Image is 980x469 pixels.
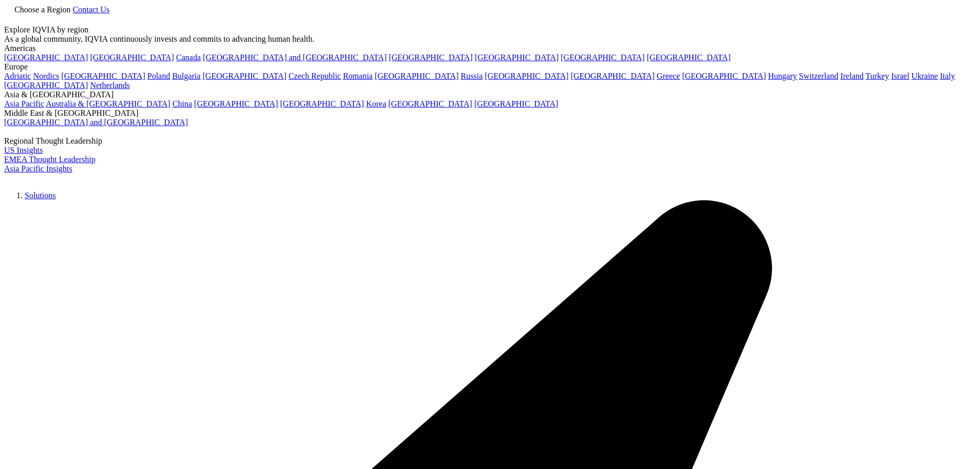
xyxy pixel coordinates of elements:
a: [GEOGRAPHIC_DATA] [4,81,88,90]
a: Netherlands [90,81,130,90]
div: Explore IQVIA by region [4,25,976,34]
a: Romania [343,72,373,80]
a: Poland [147,72,170,80]
a: Adriatic [4,72,31,80]
a: Ireland [840,72,863,80]
a: Switzerland [799,72,838,80]
a: Australia & [GEOGRAPHIC_DATA] [46,99,170,108]
a: EMEA Thought Leadership [4,155,95,164]
a: Contact Us [73,5,110,14]
a: Israel [891,72,910,80]
a: [GEOGRAPHIC_DATA] [194,99,278,108]
a: Italy [940,72,955,80]
a: Korea [366,99,386,108]
div: Middle East & [GEOGRAPHIC_DATA] [4,109,976,118]
a: Canada [176,53,201,62]
a: US Insights [4,146,43,154]
a: Czech Republic [289,72,341,80]
a: Nordics [33,72,59,80]
div: Asia & [GEOGRAPHIC_DATA] [4,90,976,99]
div: Europe [4,62,976,72]
a: Asia Pacific Insights [4,164,72,173]
a: [GEOGRAPHIC_DATA] [280,99,364,108]
a: [GEOGRAPHIC_DATA] [682,72,766,80]
a: Ukraine [912,72,938,80]
a: [GEOGRAPHIC_DATA] [4,53,88,62]
a: Solutions [25,191,56,200]
a: [GEOGRAPHIC_DATA] [203,72,287,80]
div: As a global community, IQVIA continuously invests and commits to advancing human health. [4,34,976,44]
a: Hungary [768,72,797,80]
a: [GEOGRAPHIC_DATA] [561,53,645,62]
a: [GEOGRAPHIC_DATA] and [GEOGRAPHIC_DATA] [203,53,386,62]
a: [GEOGRAPHIC_DATA] and [GEOGRAPHIC_DATA] [4,118,188,127]
a: China [172,99,192,108]
a: [GEOGRAPHIC_DATA] [475,53,559,62]
div: Americas [4,44,976,53]
a: Turkey [865,72,889,80]
a: Asia Pacific [4,99,44,108]
a: [GEOGRAPHIC_DATA] [647,53,730,62]
a: Greece [657,72,680,80]
a: [GEOGRAPHIC_DATA] [571,72,654,80]
a: [GEOGRAPHIC_DATA] [90,53,174,62]
a: Bulgaria [172,72,201,80]
a: [GEOGRAPHIC_DATA] [61,72,145,80]
div: Regional Thought Leadership [4,136,976,146]
a: Russia [461,72,483,80]
a: [GEOGRAPHIC_DATA] [388,99,472,108]
a: [GEOGRAPHIC_DATA] [375,72,458,80]
span: Choose a Region [14,5,70,14]
a: [GEOGRAPHIC_DATA] [474,99,558,108]
a: [GEOGRAPHIC_DATA] [485,72,568,80]
a: [GEOGRAPHIC_DATA] [389,53,473,62]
